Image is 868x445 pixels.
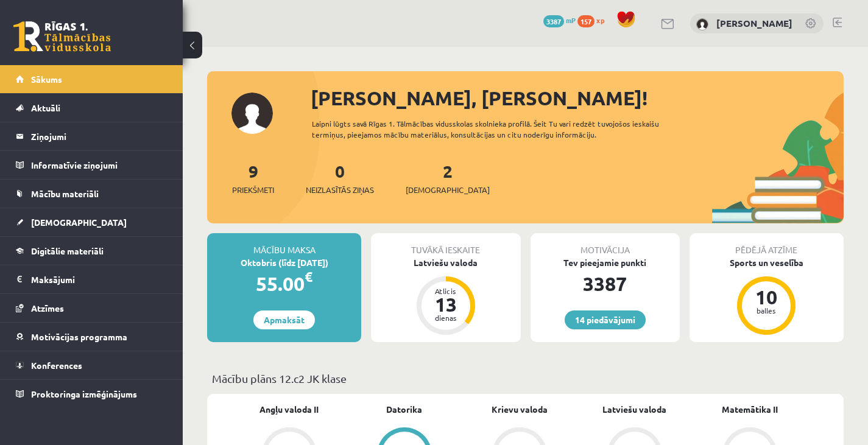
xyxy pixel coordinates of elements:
[16,323,168,351] a: Motivācijas programma
[716,17,792,29] a: [PERSON_NAME]
[311,83,844,113] div: [PERSON_NAME], [PERSON_NAME]!
[31,188,99,199] span: Mācību materiāli
[31,122,168,150] legend: Ziņojumi
[577,15,595,27] span: 157
[543,15,564,27] span: 3387
[16,151,168,179] a: Informatīvie ziņojumi
[531,269,680,298] div: 3387
[31,151,168,179] legend: Informatīvie ziņojumi
[565,310,646,329] a: 14 piedāvājumi
[16,380,168,408] a: Proktoringa izmēģinājums
[531,256,680,269] div: Tev pieejamie punkti
[306,160,374,196] a: 0Neizlasītās ziņas
[16,180,168,208] a: Mācību materiāli
[748,307,785,314] div: balles
[690,256,844,337] a: Sports un veselība 10 balles
[253,310,315,329] a: Apmaksāt
[16,208,168,236] a: [DEMOGRAPHIC_DATA]
[212,370,839,387] p: Mācību plāns 12.c2 JK klase
[259,403,319,416] a: Angļu valoda II
[596,15,604,25] span: xp
[566,15,576,25] span: mP
[13,21,111,52] a: Rīgas 1. Tālmācības vidusskola
[690,256,844,269] div: Sports un veselība
[722,403,778,416] a: Matemātika II
[492,403,548,416] a: Krievu valoda
[31,360,82,371] span: Konferences
[312,118,694,140] div: Laipni lūgts savā Rīgas 1. Tālmācības vidusskolas skolnieka profilā. Šeit Tu vari redzēt tuvojošo...
[207,233,361,256] div: Mācību maksa
[428,287,464,295] div: Atlicis
[31,331,127,342] span: Motivācijas programma
[371,256,520,337] a: Latviešu valoda Atlicis 13 dienas
[305,268,312,286] span: €
[31,303,64,314] span: Atzīmes
[31,102,60,113] span: Aktuāli
[207,256,361,269] div: Oktobris (līdz [DATE])
[406,160,490,196] a: 2[DEMOGRAPHIC_DATA]
[306,184,374,196] span: Neizlasītās ziņas
[748,287,785,307] div: 10
[31,388,137,399] span: Proktoringa izmēģinājums
[16,237,168,265] a: Digitālie materiāli
[232,184,274,196] span: Priekšmeti
[531,233,680,256] div: Motivācija
[16,265,168,293] a: Maksājumi
[31,245,104,256] span: Digitālie materiāli
[371,233,520,256] div: Tuvākā ieskaite
[690,233,844,256] div: Pēdējā atzīme
[386,403,422,416] a: Datorika
[207,269,361,298] div: 55.00
[31,265,168,293] legend: Maksājumi
[16,294,168,322] a: Atzīmes
[428,295,464,314] div: 13
[406,184,490,196] span: [DEMOGRAPHIC_DATA]
[371,256,520,269] div: Latviešu valoda
[16,65,168,93] a: Sākums
[16,94,168,122] a: Aktuāli
[232,160,274,196] a: 9Priekšmeti
[602,403,666,416] a: Latviešu valoda
[16,122,168,150] a: Ziņojumi
[31,217,127,228] span: [DEMOGRAPHIC_DATA]
[428,314,464,321] div: dienas
[31,74,62,85] span: Sākums
[543,15,576,25] a: 3387 mP
[696,18,708,30] img: Nikoletta Nikolajenko
[577,15,610,25] a: 157 xp
[16,351,168,379] a: Konferences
